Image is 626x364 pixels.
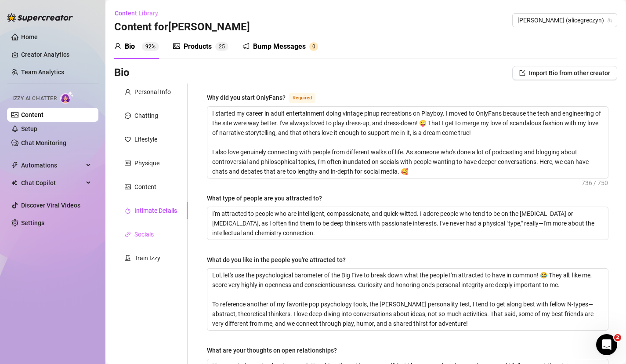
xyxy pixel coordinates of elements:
[125,89,131,95] span: user
[21,47,91,62] a: Creator Analytics
[21,139,66,146] a: Chat Monitoring
[253,41,306,52] div: Bump Messages
[125,136,131,142] span: heart
[115,10,158,17] span: Content Library
[114,43,121,50] span: user
[134,206,177,215] div: Intimate Details
[207,93,286,102] div: Why did you start OnlyFans?
[222,44,225,50] span: 5
[125,255,131,261] span: experiment
[184,41,212,52] div: Products
[607,18,612,23] span: team
[519,70,525,76] span: import
[134,158,159,168] div: Physique
[134,182,156,192] div: Content
[207,346,343,355] label: What are your thoughts on open relationships?
[517,14,612,27] span: Alice (alicegreczyn)
[11,180,17,186] img: Chat Copilot
[215,42,228,51] sup: 25
[21,219,44,226] a: Settings
[207,346,337,355] div: What are your thoughts on open relationships?
[207,269,608,330] textarea: What do you like in the people you're attracted to?
[21,202,80,209] a: Discover Viral Videos
[12,95,57,103] span: Izzy AI Chatter
[142,42,159,51] sup: 92%
[125,113,131,119] span: message
[11,162,18,169] span: thunderbolt
[512,66,617,80] button: Import Bio from other creator
[173,43,180,50] span: picture
[134,253,160,263] div: Train Izzy
[114,6,165,20] button: Content Library
[114,66,130,80] h3: Bio
[125,207,131,214] span: fire
[21,69,64,76] a: Team Analytics
[134,111,158,120] div: Chatting
[207,92,325,103] label: Why did you start OnlyFans?
[21,176,83,190] span: Chat Copilot
[207,207,608,240] textarea: What type of people are you attracted to?
[207,107,608,178] textarea: Why did you start OnlyFans?
[207,255,352,265] label: What do you like in the people you're attracted to?
[21,111,43,118] a: Content
[60,91,74,104] img: AI Chatter
[125,184,131,190] span: picture
[614,334,621,341] span: 2
[114,20,250,34] h3: Content for [PERSON_NAME]
[125,160,131,166] span: idcard
[207,193,322,203] div: What type of people are you attracted to?
[529,69,610,76] span: Import Bio from other creator
[134,229,154,239] div: Socials
[7,13,73,22] img: logo-BBDzfeDw.svg
[219,44,222,50] span: 2
[21,125,37,132] a: Setup
[21,33,38,40] a: Home
[134,87,171,97] div: Personal Info
[134,135,157,144] div: Lifestyle
[207,255,346,265] div: What do you like in the people you're attracted to?
[125,231,131,237] span: link
[309,42,318,51] sup: 0
[289,93,315,103] span: Required
[125,41,135,52] div: Bio
[596,334,617,355] iframe: Intercom live chat
[242,43,250,50] span: notification
[207,193,328,203] label: What type of people are you attracted to?
[21,158,83,172] span: Automations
